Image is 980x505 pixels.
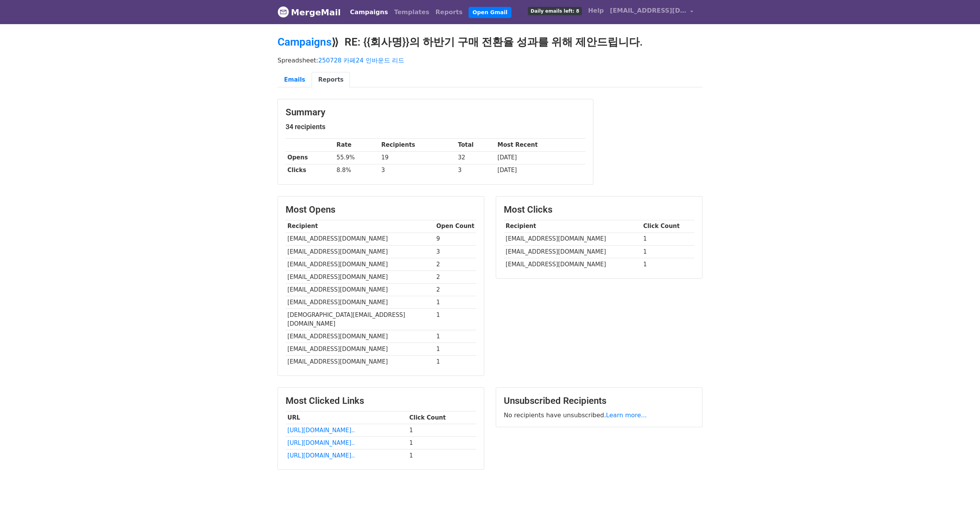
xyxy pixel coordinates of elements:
a: Templates [391,5,432,20]
td: [EMAIL_ADDRESS][DOMAIN_NAME] [286,233,434,245]
td: 1 [434,296,476,309]
a: Reports [433,5,466,20]
td: [EMAIL_ADDRESS][DOMAIN_NAME] [504,233,641,245]
td: 1 [407,449,476,462]
td: [EMAIL_ADDRESS][DOMAIN_NAME] [286,245,434,258]
img: MergeMail logo [278,6,289,18]
h2: ⟫ RE: {{회사명}}의 하반기 구매 전환율 성과를 위해 제안드립니다. [278,36,702,49]
span: Daily emails left: 8 [528,7,582,15]
td: 1 [641,245,694,258]
a: Campaigns [278,36,332,48]
td: [DATE] [496,164,585,177]
a: Emails [278,72,312,88]
p: Spreadsheet: [278,56,702,64]
h3: Unsubscribed Recipients [504,395,694,407]
th: Clicks [286,164,335,177]
a: [EMAIL_ADDRESS][DOMAIN_NAME] [607,3,696,21]
td: [EMAIL_ADDRESS][DOMAIN_NAME] [286,343,434,355]
h3: Most Clicks [504,204,694,215]
th: Click Count [641,220,694,233]
td: [EMAIL_ADDRESS][DOMAIN_NAME] [286,356,434,368]
td: 2 [434,258,476,271]
td: 3 [379,164,456,177]
a: Help [585,3,607,18]
td: 1 [434,309,476,330]
td: [EMAIL_ADDRESS][DOMAIN_NAME] [504,245,641,258]
td: 55.9% [335,151,379,164]
a: Campaigns [347,5,391,20]
td: 2 [434,284,476,296]
a: [URL][DOMAIN_NAME].. [287,452,355,459]
th: Opens [286,151,335,164]
td: 3 [456,164,495,177]
th: Open Count [434,220,476,233]
th: URL [286,411,407,424]
th: Rate [335,139,379,151]
a: MergeMail [278,4,341,20]
td: 9 [434,233,476,245]
h3: Summary [286,107,585,118]
td: [EMAIL_ADDRESS][DOMAIN_NAME] [286,330,434,343]
p: No recipients have unsubscribed. [504,411,694,419]
th: Recipient [504,220,641,233]
th: Most Recent [496,139,585,151]
td: [EMAIL_ADDRESS][DOMAIN_NAME] [286,296,434,309]
td: [EMAIL_ADDRESS][DOMAIN_NAME] [504,258,641,271]
a: Daily emails left: 8 [525,3,585,18]
td: 1 [641,258,694,271]
td: 1 [434,330,476,343]
th: Recipient [286,220,434,233]
td: [DATE] [496,151,585,164]
td: 1 [434,343,476,355]
th: Total [456,139,495,151]
h5: 34 recipients [286,123,585,131]
th: Click Count [407,411,476,424]
td: 1 [407,424,476,436]
td: [EMAIL_ADDRESS][DOMAIN_NAME] [286,284,434,296]
span: [EMAIL_ADDRESS][DOMAIN_NAME] [610,6,686,15]
th: Recipients [379,139,456,151]
a: [URL][DOMAIN_NAME].. [287,439,355,446]
a: [URL][DOMAIN_NAME].. [287,427,355,434]
h3: Most Opens [286,204,476,215]
td: 1 [434,356,476,368]
td: 1 [641,233,694,245]
a: Learn more... [606,412,647,419]
td: [EMAIL_ADDRESS][DOMAIN_NAME] [286,258,434,271]
td: [DEMOGRAPHIC_DATA][EMAIL_ADDRESS][DOMAIN_NAME] [286,309,434,330]
td: 19 [379,151,456,164]
td: 1 [407,437,476,449]
a: Reports [312,72,350,88]
a: 250728 카페24 인바운드 리드 [318,57,404,64]
a: Open Gmail [469,7,511,18]
td: 8.8% [335,164,379,177]
td: 2 [434,271,476,283]
td: 32 [456,151,495,164]
h3: Most Clicked Links [286,395,476,407]
td: [EMAIL_ADDRESS][DOMAIN_NAME] [286,271,434,283]
td: 3 [434,245,476,258]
